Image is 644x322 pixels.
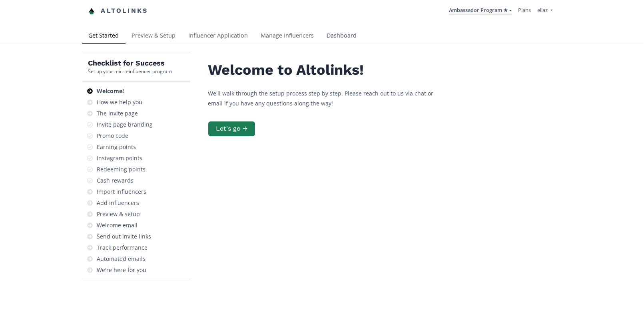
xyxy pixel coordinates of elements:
[449,6,512,15] a: Ambassador Program ★
[537,6,552,16] a: ellaz
[208,88,448,108] p: We'll walk through the setup process step by step. Please reach out to us via chat or email if yo...
[88,8,95,14] img: favicon-32x32.png
[97,233,152,241] div: Send out invite links
[97,154,143,162] div: Instagram points
[88,4,148,18] a: Altolinks
[97,143,136,151] div: Earning points
[97,98,143,106] div: How we help you
[182,28,255,44] a: Influencer Application
[97,210,140,218] div: Preview & setup
[97,244,148,252] div: Track performance
[97,165,146,173] div: Redeeming points
[255,28,321,44] a: Manage Influencers
[88,58,172,68] h5: Checklist for Success
[126,28,182,44] a: Preview & Setup
[97,121,153,129] div: Invite page branding
[518,6,531,14] a: Plans
[97,177,134,185] div: Cash rewards
[97,188,147,196] div: Import influencers
[97,255,146,263] div: Automated emails
[321,28,363,44] a: Dashboard
[82,28,126,44] a: Get Started
[208,121,255,136] button: Let's go →
[97,132,129,140] div: Promo code
[97,109,138,117] div: The invite page
[208,62,448,78] h2: Welcome to Altolinks!
[537,6,548,14] span: ellaz
[97,199,140,207] div: Add influencers
[97,87,124,95] div: Welcome!
[97,266,147,274] div: We're here for you
[88,68,172,75] div: Set up your micro-influencer program
[97,221,138,229] div: Welcome email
